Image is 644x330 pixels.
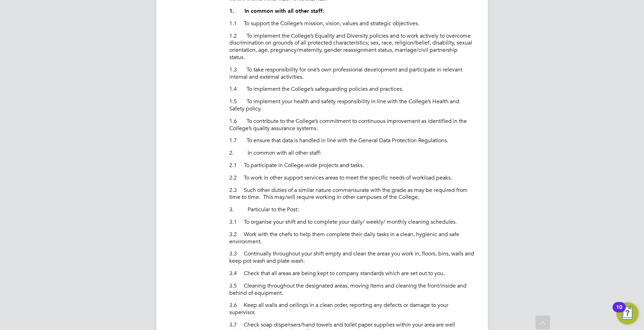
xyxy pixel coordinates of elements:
p: 2.2 To work in other support services areas to meet the specific needs of workload peaks. [229,174,474,182]
div: 10 [616,307,622,316]
button: Open Resource Center, 10 new notifications [616,302,638,324]
p: 3.4 Check that all areas are being kept to company standards which are set out to you. [229,270,474,277]
p: 3.3 Continually throughout your shift empty and clean the areas you work in, floors, bins, walls ... [229,250,474,265]
p: 1.5 To implement your health and safety responsibility in line with the College’s Health and Safe... [229,98,474,113]
p: 2.1 To participate in College-wide projects and tasks. [229,162,474,169]
p: 1.4 To implement the College’s safeguarding policies and practices. [229,86,474,93]
p: 3. Particular to the Post: [229,206,474,213]
p: 1.2 To implement the College’s Equality and Diversity policies and to work actively to overcome d... [229,32,474,61]
p: 3.1 To organise your shift and to complete your daily/ weekly/ monthly cleaning schedules. [229,219,474,226]
p: 1.1 To support the College’s mission, vision, values and strategic objectives. [229,20,474,27]
p: 3.2 Work with the chefs to help them complete their daily tasks in a clean, hygienic and safe env... [229,231,474,245]
p: 2.3 Such other duties of a similar nature commensurate with the grade as may be required from tim... [229,187,474,201]
p: 2. In common with all other staff: [229,149,474,157]
p: 3.5 Cleaning throughout the designated areas, moving items and cleaning the front/inside and behi... [229,282,474,297]
p: 1.6 To contribute to the College’s commitment to continuous improvement as identified in the Coll... [229,118,474,132]
p: 1.3 To take responsibility for one’s own professional development and participate in relevant int... [229,66,474,81]
strong: 1. In common with all other staff: [229,8,324,14]
p: 1.7 To ensure that data is handled in line with the General Data Protection Regulations. [229,137,474,144]
p: 3.6 Keep all walls and ceilings in a clean order, reporting any defects or damage to your supervi... [229,302,474,316]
